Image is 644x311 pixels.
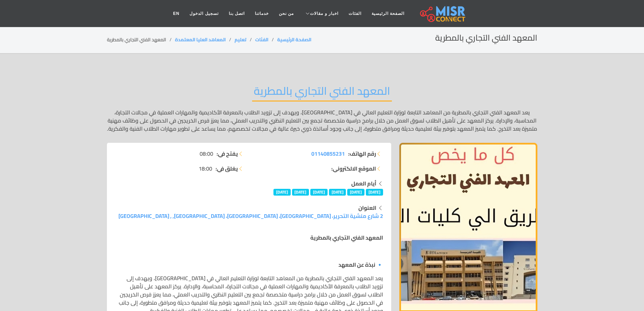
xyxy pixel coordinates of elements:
a: EN [168,7,185,20]
a: 01140855231 [311,150,345,158]
a: الصفحة الرئيسية [277,35,311,44]
span: [DATE] [347,189,364,196]
strong: الموقع الالكتروني: [331,164,376,173]
li: المعهد الفني التجاري بالمطرية [107,36,175,43]
span: 18:00 [199,164,212,173]
strong: 🔹 نبذة عن المعهد [338,260,383,270]
span: [DATE] [273,189,291,196]
a: 2 شارع منشية التحرير، [GEOGRAPHIC_DATA]، [GEOGRAPHIC_DATA]، [GEOGRAPHIC_DATA], , [GEOGRAPHIC_DATA] [118,211,383,221]
a: المعاهد العليا المعتمدة [175,35,226,44]
span: [DATE] [329,189,346,196]
span: 08:00 [200,150,213,158]
strong: رقم الهاتف: [348,150,376,158]
a: اتصل بنا [224,7,250,20]
p: يعد المعهد الفني التجاري بالمطرية من المعاهد التابعة لوزارة التعليم العالي في [GEOGRAPHIC_DATA]، ... [107,108,537,133]
span: [DATE] [366,189,383,196]
strong: يفتح في: [217,150,238,158]
a: اخبار و مقالات [299,7,343,20]
strong: يغلق في: [216,164,238,173]
span: [DATE] [310,189,328,196]
span: [DATE] [292,189,309,196]
a: من نحن [274,7,299,20]
span: 01140855231 [311,149,345,159]
a: الفئات [343,7,367,20]
a: الصفحة الرئيسية [367,7,409,20]
h2: المعهد الفني التجاري بالمطرية [252,84,392,102]
strong: العنوان [358,203,376,213]
strong: أيام العمل [351,178,376,188]
span: اخبار و مقالات [310,10,338,17]
a: تسجيل الدخول [184,7,223,20]
h2: المعهد الفني التجاري بالمطرية [435,33,537,43]
a: الفئات [255,35,268,44]
a: تعليم [235,35,246,44]
a: خدماتنا [250,7,274,20]
img: main.misr_connect [420,5,465,22]
strong: المعهد الفني التجاري بالمطرية [310,232,383,243]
